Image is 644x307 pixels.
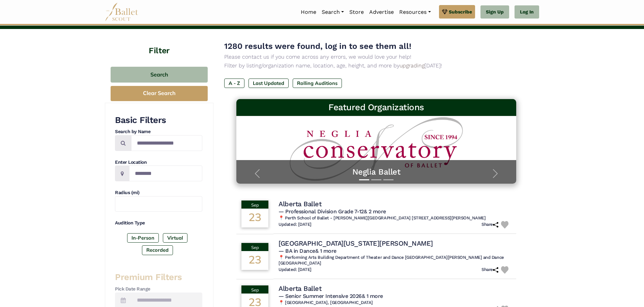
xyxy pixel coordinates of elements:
span: 1280 results were found, log in to see them all! [224,41,411,51]
input: Search by names... [131,135,202,151]
a: Advertise [367,5,397,19]
h6: Share [481,267,498,273]
label: A - Z [224,79,244,88]
h4: Radius (mi) [115,189,202,196]
label: Recorded [142,245,173,255]
a: Subscribe [439,5,475,19]
a: & 1 more [315,248,336,254]
h6: 📍 [GEOGRAPHIC_DATA], [GEOGRAPHIC_DATA] [279,300,511,306]
label: Virtual [163,233,187,243]
h4: Search by Name [115,128,202,135]
div: Sep [241,201,268,209]
h4: [GEOGRAPHIC_DATA][US_STATE][PERSON_NAME] [279,239,433,248]
h6: 📍 Perth School of Ballet - [PERSON_NAME][GEOGRAPHIC_DATA] [STREET_ADDRESS][PERSON_NAME] [279,215,511,221]
div: Sep [241,243,268,251]
h3: Basic Filters [115,115,202,126]
a: & 2 more [364,208,386,215]
h3: Premium Filters [115,272,202,283]
a: Home [298,5,319,19]
p: Filter by listing/organization name, location, age, height, and more by [DATE]! [224,61,528,70]
a: Neglia Ballet [243,167,509,177]
h4: Enter Location [115,159,202,166]
p: Please contact us if you come across any errors, we would love your help! [224,53,528,61]
h4: Alberta Ballet [279,199,321,208]
h4: Pick Date Range [115,286,202,293]
div: 23 [241,251,268,270]
h6: Share [481,222,498,227]
input: Location [129,165,202,181]
div: Sep [241,285,268,294]
a: & 1 more [362,293,383,299]
h6: 📍 Performing Arts Building Department of Theater and Dance [GEOGRAPHIC_DATA][PERSON_NAME] and Dan... [279,255,511,266]
button: Clear Search [111,86,208,101]
span: — Professional Division Grade 7-12 [279,208,386,215]
span: Subscribe [449,8,472,16]
h3: Featured Organizations [242,102,511,113]
img: gem.svg [442,8,447,16]
h4: Filter [105,29,213,57]
a: Search [319,5,347,19]
button: Slide 2 [371,176,381,184]
span: — Senior Summer Intensive 2026 [279,293,383,299]
h4: Audition Type [115,220,202,226]
h6: Updated: [DATE] [279,222,312,227]
a: Log In [515,5,539,19]
label: In-Person [127,233,159,243]
button: Slide 1 [359,176,369,184]
a: Resources [397,5,433,19]
h6: Updated: [DATE] [279,267,312,273]
label: Rolling Auditions [293,79,342,88]
span: — BA in Dance [279,248,336,254]
label: Last Updated [248,79,289,88]
button: Search [111,67,208,83]
h4: Alberta Ballet [279,284,321,293]
a: Sign Up [480,5,509,19]
div: 23 [241,209,268,227]
a: Store [347,5,367,19]
button: Slide 3 [383,176,393,184]
a: upgrading [400,62,425,69]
